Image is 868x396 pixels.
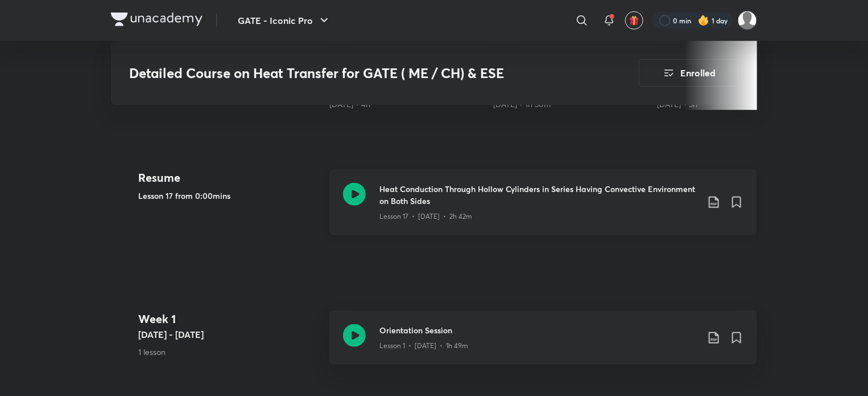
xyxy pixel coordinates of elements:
[379,211,472,222] p: Lesson 17 • [DATE] • 2h 42m
[138,346,320,358] p: 1 lesson
[138,311,320,328] h4: Week 1
[138,169,320,186] h4: Resume
[111,13,202,29] a: Company Logo
[379,324,698,336] h3: Orientation Session
[111,13,202,26] img: Company Logo
[231,9,338,32] button: GATE - Iconic Pro
[738,11,757,30] img: Abhay Raj
[698,15,709,26] img: streak
[625,11,643,30] button: avatar
[629,15,639,26] img: avatar
[138,190,320,202] h5: Lesson 17 from 0:00mins
[329,311,757,378] a: Orientation SessionLesson 1 • [DATE] • 1h 49m
[639,59,739,87] button: Enrolled
[379,341,468,351] p: Lesson 1 • [DATE] • 1h 49m
[329,169,757,249] a: Heat Conduction Through Hollow Cylinders in Series Having Convective Environment on Both SidesLes...
[379,183,698,207] h3: Heat Conduction Through Hollow Cylinders in Series Having Convective Environment on Both Sides
[129,65,574,81] h3: Detailed Course on Heat Transfer for GATE ( ME / CH) & ESE
[138,328,320,341] h5: [DATE] - [DATE]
